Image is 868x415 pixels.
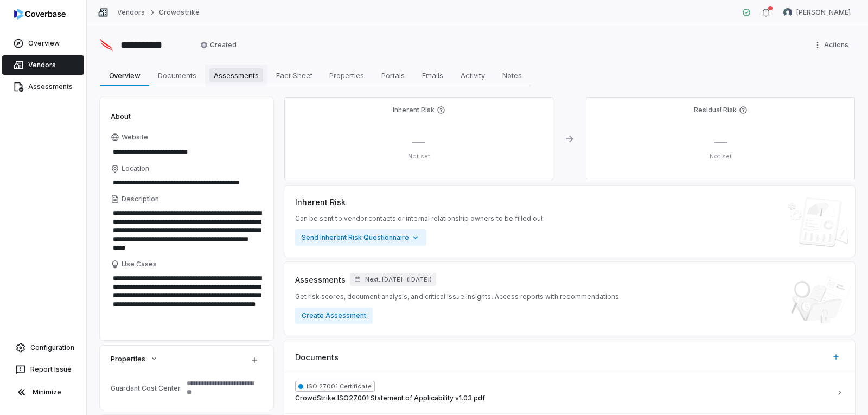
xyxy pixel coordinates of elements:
span: Vendors [28,61,56,69]
span: Assessments [295,274,346,285]
button: Next: [DATE]([DATE]) [350,273,436,286]
input: Website [111,144,244,159]
span: Assessments [209,68,263,82]
button: Create Assessment [295,308,373,324]
button: ISO 27001 CertificateCrowdStrike ISO27001 Statement of Applicability v1.03.pdf [284,372,855,413]
span: Portals [377,68,409,82]
span: Use Cases [122,260,157,269]
span: Documents [295,352,339,363]
span: Created [200,41,237,49]
span: Fact Sheet [272,68,317,82]
span: Properties [111,354,145,363]
textarea: Description [111,206,263,256]
h4: Residual Risk [694,106,737,114]
div: Guardant Cost Center [111,384,182,392]
p: Not set [293,152,545,161]
textarea: Use Cases [111,271,263,329]
button: Arun Muthu avatar[PERSON_NAME] [777,4,857,21]
span: About [111,111,131,121]
img: logo-D7KZi-bG.svg [14,9,66,20]
span: Can be sent to vendor contacts or internal relationship owners to be filled out [295,214,543,223]
img: Arun Muthu avatar [783,8,792,17]
button: More actions [810,37,855,53]
span: Next: [DATE] [365,276,403,284]
a: Configuration [4,338,82,357]
button: Report Issue [4,360,82,379]
span: [PERSON_NAME] [796,8,851,17]
span: Configuration [30,343,74,352]
span: Overview [105,68,145,82]
button: Properties [107,349,162,368]
button: Send Inherent Risk Questionnaire [295,229,426,246]
span: — [412,134,425,150]
button: Minimize [4,381,82,403]
span: Website [122,133,148,142]
span: Description [122,195,159,203]
span: CrowdStrike ISO27001 Statement of Applicability v1.03.pdf [295,394,485,403]
input: Location [111,175,263,190]
span: Overview [28,39,60,48]
a: Vendors [117,8,145,17]
span: — [714,134,727,150]
span: Documents [154,68,201,82]
span: Minimize [33,388,61,397]
span: Inherent Risk [295,196,346,208]
p: Not set [595,152,846,161]
span: Notes [498,68,526,82]
h4: Inherent Risk [393,106,435,114]
span: Location [122,164,149,173]
span: Report Issue [30,365,72,374]
span: Get risk scores, document analysis, and critical issue insights. Access reports with recommendations [295,292,619,301]
a: Crowdstrike [159,8,199,17]
span: Assessments [28,82,73,91]
a: Overview [2,34,84,53]
span: Activity [456,68,489,82]
span: Emails [418,68,448,82]
span: ISO 27001 Certificate [295,381,375,392]
span: Properties [325,68,368,82]
a: Vendors [2,55,84,75]
span: ( [DATE] ) [407,276,432,284]
a: Assessments [2,77,84,97]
